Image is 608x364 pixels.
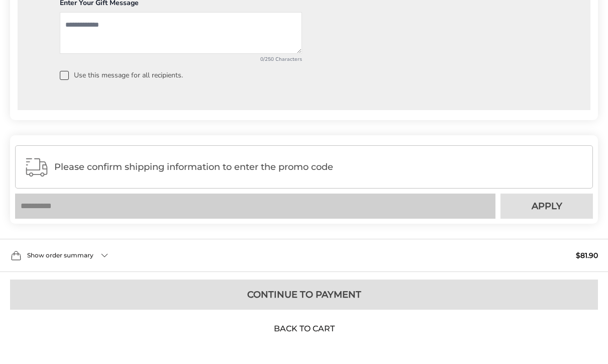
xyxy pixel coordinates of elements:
button: Continue to Payment [10,280,598,310]
button: Apply [500,194,593,219]
textarea: Add a message [60,13,302,54]
div: 0/250 Characters [60,56,302,63]
span: $81.90 [576,252,598,259]
label: Use this message for all recipients. [60,71,574,80]
span: Apply [532,202,562,211]
span: Please confirm shipping information to enter the promo code [54,162,584,172]
a: Back to Cart [269,324,339,335]
span: Show order summary [27,253,93,259]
